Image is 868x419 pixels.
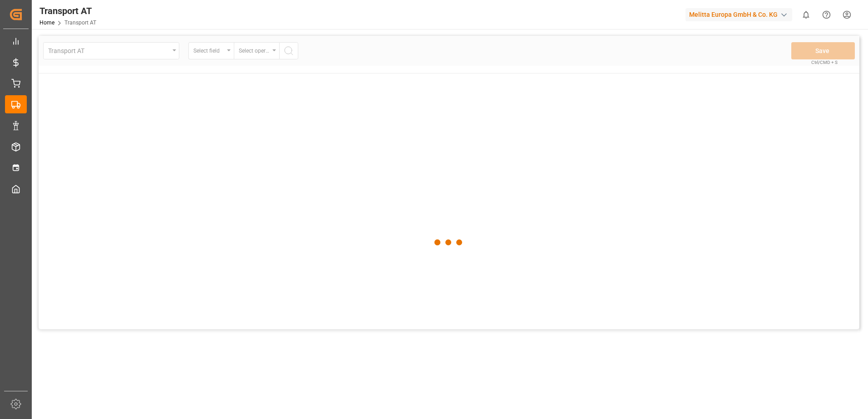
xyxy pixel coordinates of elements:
[39,4,96,18] div: Transport AT
[39,19,54,26] a: Home
[686,8,792,21] div: Melitta Europa GmbH & Co. KG
[796,5,816,25] button: show 0 new notifications
[816,5,837,25] button: Help Center
[686,6,796,23] button: Melitta Europa GmbH & Co. KG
